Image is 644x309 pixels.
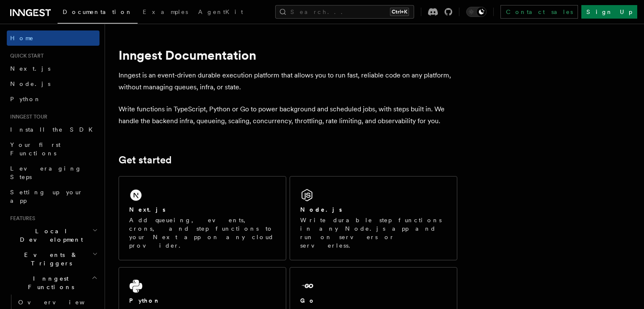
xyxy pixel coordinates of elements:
[7,223,100,247] button: Local Development
[7,227,92,244] span: Local Development
[7,161,100,185] a: Leveraging Steps
[129,296,160,305] h2: Python
[300,296,315,305] h2: Go
[119,154,171,166] a: Get started
[63,8,133,15] span: Documentation
[7,271,100,295] button: Inngest Functions
[7,76,100,91] a: Node.js
[10,189,83,204] span: Setting up your app
[10,126,98,133] span: Install the SDK
[300,216,447,250] p: Write durable step functions in any Node.js app and run on servers or serverless.
[129,216,276,250] p: Add queueing, events, crons, and step functions to your Next app on any cloud provider.
[7,274,91,291] span: Inngest Functions
[7,137,100,161] a: Your first Functions
[119,176,286,260] a: Next.jsAdd queueing, events, crons, and step functions to your Next app on any cloud provider.
[10,65,50,72] span: Next.js
[119,69,457,93] p: Inngest is an event-driven durable execution platform that allows you to run fast, reliable code ...
[390,8,409,16] kbd: Ctrl+K
[193,3,248,23] a: AgentKit
[581,5,637,19] a: Sign Up
[198,8,243,15] span: AgentKit
[138,3,193,23] a: Examples
[7,122,100,137] a: Install the SDK
[18,299,105,306] span: Overview
[10,141,61,157] span: Your first Functions
[10,165,82,180] span: Leveraging Steps
[7,113,47,120] span: Inngest tour
[466,7,486,17] button: Toggle dark mode
[143,8,188,15] span: Examples
[7,215,35,222] span: Features
[10,34,34,42] span: Home
[300,205,342,214] h2: Node.js
[58,3,138,24] a: Documentation
[7,251,92,268] span: Events & Triggers
[10,80,50,87] span: Node.js
[129,205,166,214] h2: Next.js
[119,103,457,127] p: Write functions in TypeScript, Python or Go to power background and scheduled jobs, with steps bu...
[7,61,100,76] a: Next.js
[7,30,100,46] a: Home
[7,91,100,107] a: Python
[7,185,100,208] a: Setting up your app
[119,47,457,63] h1: Inngest Documentation
[7,247,100,271] button: Events & Triggers
[290,176,457,260] a: Node.jsWrite durable step functions in any Node.js app and run on servers or serverless.
[7,52,44,59] span: Quick start
[275,5,414,19] button: Search...Ctrl+K
[500,5,578,19] a: Contact sales
[10,96,41,102] span: Python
